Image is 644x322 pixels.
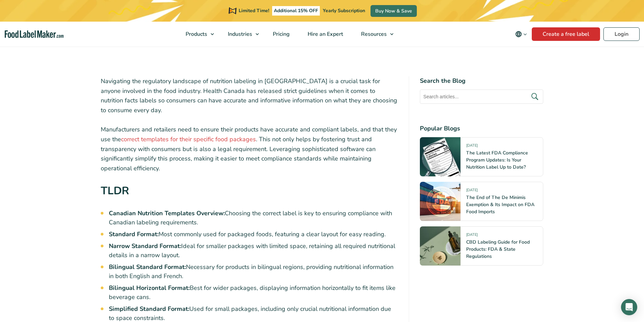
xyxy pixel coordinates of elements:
[466,232,478,240] span: [DATE]
[466,143,478,151] span: [DATE]
[109,242,181,250] strong: Narrow Standard Format:
[219,22,262,47] a: Industries
[101,76,398,115] p: Navigating the regulatory landscape of nutrition labeling in [GEOGRAPHIC_DATA] is a crucial task ...
[420,124,543,133] h4: Popular Blogs
[109,263,398,281] li: Necessary for products in bilingual regions, providing nutritional information in both English an...
[109,305,189,313] strong: Simplified Standard Format:
[466,194,534,215] a: The End of The De Minimis Exemption & Its Impact on FDA Food Imports
[226,30,253,38] span: Industries
[466,150,528,170] a: The Latest FDA Compliance Program Updates: Is Your Nutrition Label Up to Date?
[177,22,217,47] a: Products
[510,27,532,41] button: Change language
[323,7,365,14] span: Yearly Subscription
[5,30,64,38] a: Food Label Maker homepage
[466,188,478,195] span: [DATE]
[466,239,530,259] a: CBD Labeling Guide for Food Products: FDA & State Regulations
[239,7,269,14] span: Limited Time!
[352,22,397,47] a: Resources
[184,30,208,38] span: Products
[109,230,159,238] strong: Standard Format:
[109,230,398,239] li: Most commonly used for packaged foods, featuring a clear layout for easy reading.
[306,30,344,38] span: Hire an Expert
[271,30,290,38] span: Pricing
[603,27,640,41] a: Login
[532,27,600,41] a: Create a free label
[420,76,543,85] h4: Search the Blog
[299,22,351,47] a: Hire an Expert
[101,125,398,173] p: Manufacturers and retailers need to ensure their products have accurate and compliant labels, and...
[109,284,190,292] strong: Bilingual Horizontal Format:
[109,283,398,302] li: Best for wider packages, displaying information horizontally to fit items like beverage cans.
[264,22,297,47] a: Pricing
[272,6,320,16] span: Additional 15% OFF
[621,299,637,315] div: Open Intercom Messenger
[109,209,398,227] li: Choosing the correct label is key to ensuring compliance with Canadian labeling requirements.
[109,209,225,217] strong: Canadian Nutrition Templates Overview:
[121,135,256,143] a: correct templates for their specific food packages
[371,5,417,17] a: Buy Now & Save
[420,90,543,104] input: Search articles...
[109,263,186,271] strong: Bilingual Standard Format:
[359,30,387,38] span: Resources
[101,183,129,198] strong: TLDR
[109,242,398,260] li: Ideal for smaller packages with limited space, retaining all required nutritional details in a na...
